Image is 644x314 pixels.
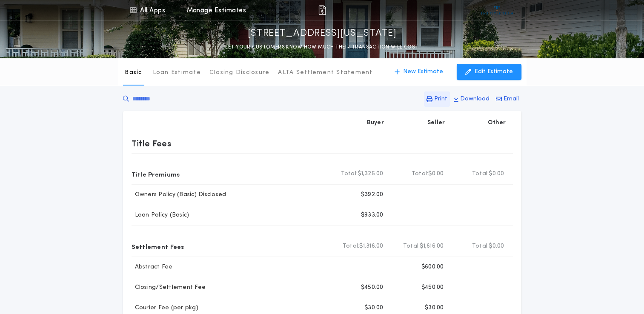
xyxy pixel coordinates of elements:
span: $1,616.00 [420,242,444,251]
b: Total: [472,242,489,251]
p: Courier Fee (per pkg) [132,304,198,312]
p: Basic [125,69,142,77]
p: $600.00 [421,263,444,271]
p: Email [504,95,519,103]
p: ALTA Settlement Statement [278,69,372,77]
p: New Estimate [403,68,443,76]
p: Loan Estimate [153,69,201,77]
p: Title Fees [132,137,172,150]
p: Title Premiums [132,167,180,181]
b: Total: [472,170,489,178]
span: $0.00 [489,242,504,251]
p: Closing/Settlement Fee [132,283,206,292]
p: $933.00 [361,211,384,220]
b: Total: [412,170,429,178]
p: Edit Estimate [475,68,513,76]
p: Seller [427,119,445,127]
p: Other [488,119,506,127]
p: Print [434,95,447,103]
p: Download [460,95,489,103]
span: $0.00 [489,170,504,178]
button: New Estimate [386,64,452,80]
span: $0.00 [428,170,444,178]
p: Loan Policy (Basic) [132,211,189,220]
b: Total: [341,170,358,178]
p: Buyer [367,119,384,127]
button: Edit Estimate [457,64,521,80]
button: Print [424,91,450,107]
p: $450.00 [361,283,384,292]
span: $1,325.00 [358,170,383,178]
img: vs-icon [481,6,513,14]
b: Total: [403,242,420,251]
p: [STREET_ADDRESS][US_STATE] [248,27,397,40]
p: Closing Disclosure [209,69,270,77]
p: Abstract Fee [132,263,173,271]
button: Download [451,91,492,107]
p: $30.00 [425,304,444,312]
p: $392.00 [361,191,384,199]
p: Owners Policy (Basic) Disclosed [132,191,226,199]
img: img [317,5,327,15]
p: $30.00 [364,304,384,312]
button: Email [493,91,521,107]
span: $1,316.00 [359,242,383,251]
b: Total: [343,242,360,251]
p: LET YOUR CUSTOMERS KNOW HOW MUCH THEIR TRANSACTION WILL COST [225,43,418,51]
p: Settlement Fees [132,240,184,253]
p: $450.00 [421,283,444,292]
